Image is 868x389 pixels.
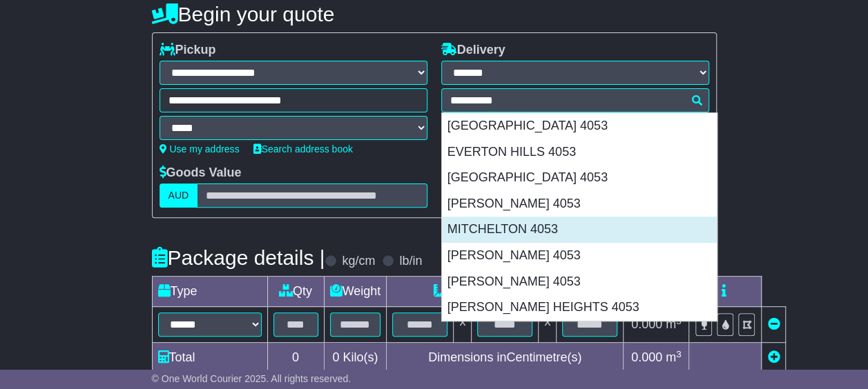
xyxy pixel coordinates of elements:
h4: Package details | [152,246,325,269]
label: Goods Value [160,166,242,181]
label: AUD [160,183,198,208]
td: Total [152,343,267,373]
span: 0.000 [631,317,662,331]
a: Use my address [160,143,240,154]
div: [GEOGRAPHIC_DATA] 4053 [442,113,717,139]
td: x [454,307,472,343]
td: Weight [324,277,387,307]
div: [PERSON_NAME] 4053 [442,191,717,217]
div: [PERSON_NAME] 4053 [442,243,717,269]
sup: 3 [676,316,682,326]
div: [PERSON_NAME] 4053 [442,269,717,295]
div: [PERSON_NAME] HEIGHTS 4053 [442,295,717,321]
sup: 3 [676,349,682,359]
td: x [539,307,557,343]
span: 0.000 [631,350,662,364]
label: lb/in [399,254,422,269]
span: m [666,350,682,364]
span: m [666,317,682,331]
a: Add new item [767,350,780,364]
h4: Begin your quote [152,3,717,26]
td: Type [152,277,267,307]
a: Remove this item [767,317,780,331]
td: 0 [267,343,324,373]
td: Dimensions in Centimetre(s) [387,343,624,373]
label: kg/cm [342,254,375,269]
td: Kilo(s) [324,343,387,373]
span: © One World Courier 2025. All rights reserved. [152,373,351,384]
td: Qty [267,277,324,307]
typeahead: Please provide city [441,88,709,112]
td: Dimensions (L x W x H) [387,277,624,307]
label: Delivery [441,43,505,58]
div: [GEOGRAPHIC_DATA] 4053 [442,165,717,191]
div: MITCHELTON 4053 [442,217,717,243]
div: EVERTON HILLS 4053 [442,139,717,166]
span: 0 [332,350,339,364]
label: Pickup [160,43,216,58]
a: Search address book [253,143,353,154]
